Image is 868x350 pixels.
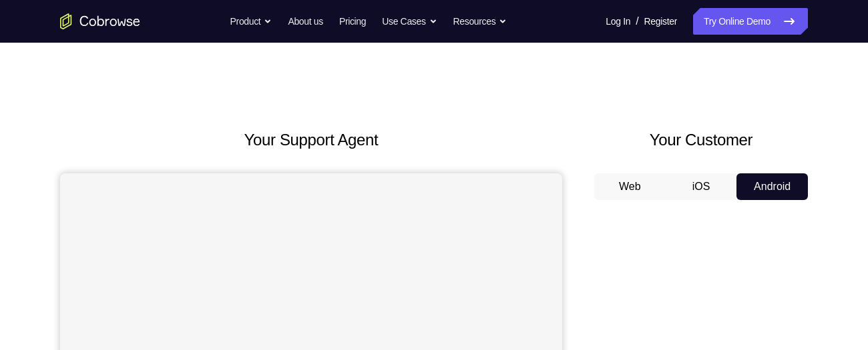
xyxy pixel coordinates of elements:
[288,8,322,35] a: About us
[594,128,808,152] h2: Your Customer
[594,173,666,200] button: Web
[644,8,677,35] a: Register
[636,13,638,29] span: /
[453,8,507,35] button: Resources
[666,173,737,200] button: iOS
[736,173,808,200] button: Android
[606,8,630,35] a: Log In
[693,8,808,35] a: Try Online Demo
[60,13,140,29] a: Go to the home page
[230,8,272,35] button: Product
[339,8,366,35] a: Pricing
[382,8,437,35] button: Use Cases
[60,128,562,152] h2: Your Support Agent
